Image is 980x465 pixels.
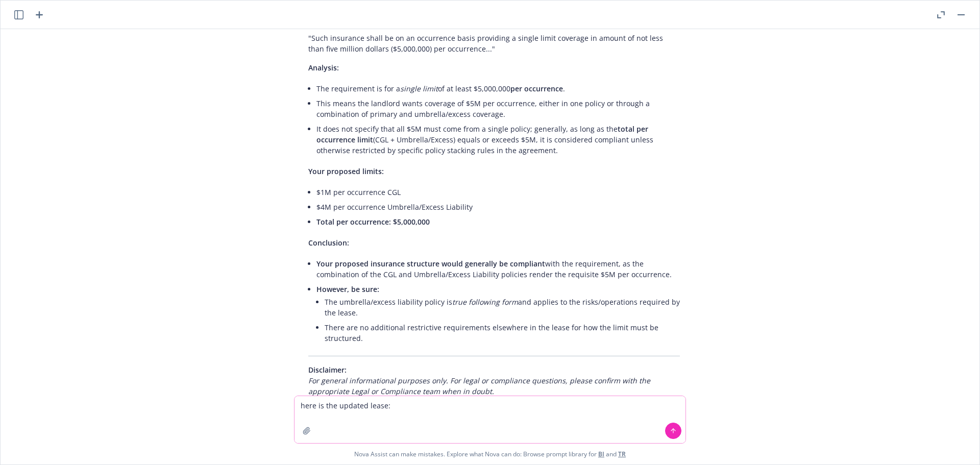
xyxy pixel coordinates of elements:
[295,396,685,443] textarea: here is the updated lease:
[308,166,384,176] span: Your proposed limits:
[325,295,680,320] li: The umbrella/excess liability policy is and applies to the risks/operations required by the lease.
[308,33,680,54] p: "Such insurance shall be on an occurrence basis providing a single limit coverage in amount of no...
[325,320,680,346] li: There are no additional restrictive requirements elsewhere in the lease for how the limit must be...
[354,444,626,464] span: Nova Assist can make mistakes. Explore what Nova can do: Browse prompt library for and
[316,96,680,121] li: This means the landlord wants coverage of $5M per occurrence, either in one policy or through a c...
[316,284,379,294] span: However, be sure:
[598,450,604,458] a: BI
[618,450,626,458] a: TR
[316,259,545,268] span: Your proposed insurance structure would generally be compliant
[316,81,680,96] li: The requirement is for a of at least $5,000,000 .
[308,238,349,248] span: Conclusion:
[316,217,430,227] span: Total per occurrence: $5,000,000
[308,365,347,375] span: Disclaimer:
[452,297,518,307] em: true following form
[400,84,438,93] em: single limit
[316,256,680,282] li: with the requirement, as the combination of the CGL and Umbrella/Excess Liability policies render...
[308,376,650,396] em: For general informational purposes only. For legal or compliance questions, please confirm with t...
[316,121,680,158] li: It does not specify that all $5M must come from a single policy; generally, as long as the (CGL +...
[316,185,680,200] li: $1M per occurrence CGL
[510,84,563,93] span: per occurrence
[316,200,680,214] li: $4M per occurrence Umbrella/Excess Liability
[308,63,339,72] span: Analysis:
